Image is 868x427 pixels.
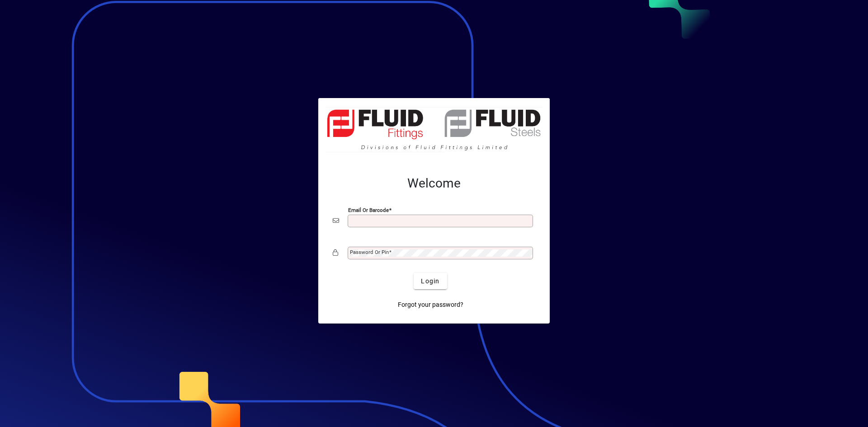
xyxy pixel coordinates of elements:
[348,207,389,213] mat-label: Email or Barcode
[394,296,467,313] a: Forgot your password?
[333,176,535,191] h2: Welcome
[350,249,389,255] mat-label: Password or Pin
[421,277,439,286] span: Login
[414,273,447,289] button: Login
[398,300,463,310] span: Forgot your password?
